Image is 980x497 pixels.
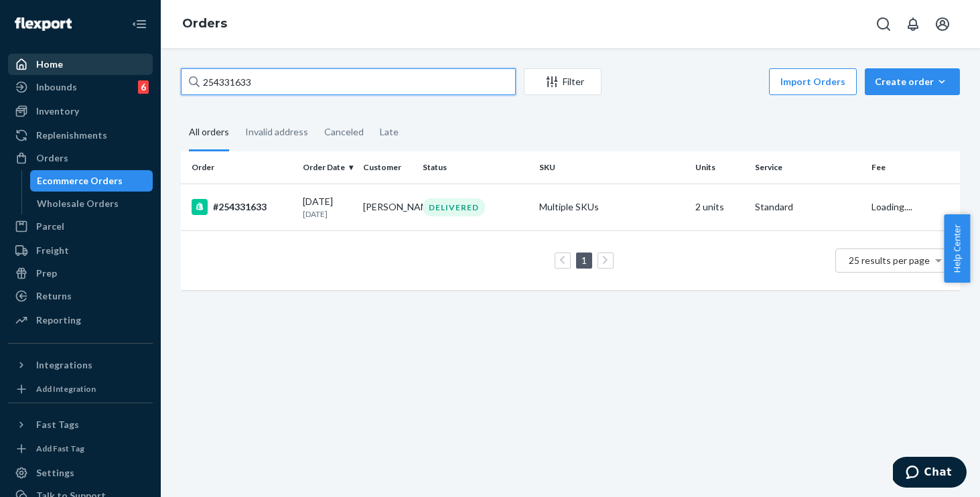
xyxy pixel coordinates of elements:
th: SKU [534,151,690,184]
a: Wholesale Orders [30,193,153,214]
div: Add Integration [36,383,96,395]
td: 2 units [690,184,750,230]
a: Replenishments [8,125,153,146]
div: Parcel [36,220,64,233]
td: Multiple SKUs [534,184,690,230]
p: Standard [755,200,861,214]
td: Loading.... [866,184,960,230]
div: DELIVERED [423,198,485,216]
div: [DATE] [303,195,352,220]
div: Wholesale Orders [37,197,119,210]
ol: breadcrumbs [171,5,238,44]
div: Returns [36,289,72,303]
button: Import Orders [769,68,857,95]
div: Replenishments [36,129,107,142]
button: Open notifications [900,11,926,38]
a: Inventory [8,100,153,122]
input: Search orders [181,68,516,95]
div: All orders [189,115,229,151]
th: Service [750,151,866,184]
th: Status [417,151,534,184]
div: Canceled [324,115,364,149]
a: Orders [182,16,227,31]
iframe: Opens a widget where you can chat to one of our agents [893,457,967,490]
div: Inventory [36,104,79,118]
button: Help Center [944,214,970,283]
button: Open account menu [929,11,956,38]
a: Parcel [8,216,153,237]
a: Reporting [8,309,153,331]
p: [DATE] [303,208,352,220]
a: Page 1 is your current page [579,255,589,266]
button: Filter [524,68,602,95]
a: Orders [8,147,153,169]
div: Invalid address [245,115,308,149]
div: Customer [363,161,412,173]
button: Fast Tags [8,414,153,435]
div: Reporting [36,313,81,327]
div: Ecommerce Orders [37,174,123,188]
button: Integrations [8,354,153,376]
button: Close Navigation [126,11,153,38]
th: Units [690,151,750,184]
button: Create order [865,68,960,95]
a: Prep [8,263,153,284]
a: Freight [8,240,153,261]
div: #254331633 [192,199,292,215]
th: Fee [866,151,960,184]
div: Fast Tags [36,418,79,431]
th: Order [181,151,297,184]
th: Order Date [297,151,357,184]
a: Ecommerce Orders [30,170,153,192]
a: Returns [8,285,153,307]
div: Freight [36,244,69,257]
span: 25 results per page [849,255,930,266]
img: Flexport logo [15,17,72,31]
div: Orders [36,151,68,165]
div: Home [36,58,63,71]
div: Settings [36,466,74,480]
a: Add Fast Tag [8,441,153,457]
div: Prep [36,267,57,280]
div: Integrations [36,358,92,372]
a: Home [8,54,153,75]
div: 6 [138,80,149,94]
a: Settings [8,462,153,484]
a: Inbounds6 [8,76,153,98]
a: Add Integration [8,381,153,397]
div: Late [380,115,399,149]
div: Add Fast Tag [36,443,84,454]
button: Open Search Box [870,11,897,38]
div: Filter [524,75,601,88]
td: [PERSON_NAME] [358,184,417,230]
div: Create order [875,75,950,88]
div: Inbounds [36,80,77,94]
